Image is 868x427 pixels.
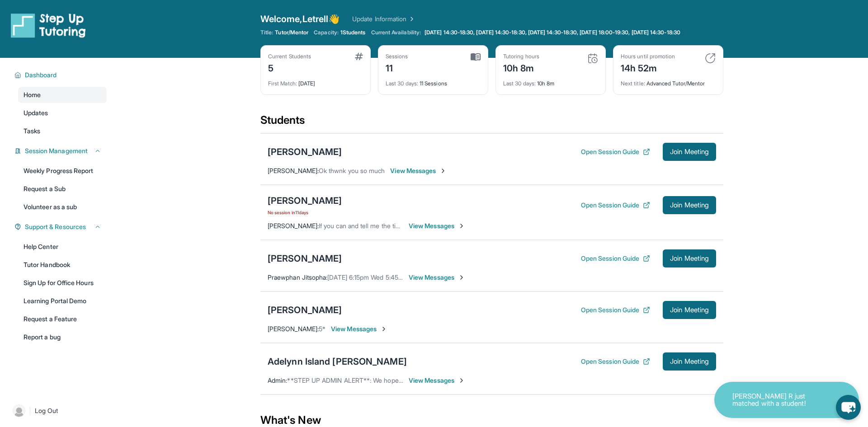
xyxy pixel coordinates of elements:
span: Admin : [268,376,287,384]
img: Chevron-Right [458,274,465,281]
button: Join Meeting [663,143,716,161]
span: First Match : [268,80,297,87]
a: Tutor Handbook [18,257,107,273]
span: Capacity: [314,29,339,36]
a: Learning Portal Demo [18,293,107,309]
img: Chevron-Right [439,167,447,174]
span: Next title : [621,80,645,87]
button: Open Session Guide [581,147,650,156]
span: Updates [24,108,48,117]
a: Sign Up for Office Hours [18,275,107,291]
div: Students [260,113,723,133]
span: Ok thwnk you so much [319,167,385,174]
div: 10h 8m [503,75,598,87]
img: Chevron-Right [458,222,465,230]
span: [PERSON_NAME] : [268,222,319,230]
button: Open Session Guide [581,201,650,210]
img: card [705,53,716,64]
button: Open Session Guide [581,254,650,263]
span: | [29,405,31,416]
span: Current Availability: [371,29,421,36]
button: Join Meeting [663,352,716,371]
span: Last 30 days : [386,80,418,87]
div: 11 [386,60,408,75]
span: Tasks [24,127,40,136]
span: Join Meeting [670,149,709,155]
a: Update Information [352,14,415,23]
span: Welcome, Letrell 👋 [260,13,340,25]
a: |Log Out [9,401,107,421]
a: Tasks [18,123,107,139]
div: [PERSON_NAME] [268,145,342,158]
span: Join Meeting [670,202,709,208]
a: Request a Sub [18,181,107,197]
a: Updates [18,105,107,121]
button: Dashboard [21,70,101,80]
span: Tutor/Mentor [275,29,308,36]
a: Volunteer as a sub [18,199,107,215]
span: Praewphan Jitsopha : [268,273,327,281]
div: Sessions [386,53,408,60]
span: View Messages [409,376,465,385]
div: 5 [268,60,311,75]
div: [DATE] [268,75,363,87]
span: Last 30 days : [503,80,536,87]
div: 14h 52m [621,60,675,75]
div: Tutoring hours [503,53,539,60]
div: Hours until promotion [621,53,675,60]
a: Weekly Progress Report [18,163,107,179]
button: Join Meeting [663,301,716,319]
div: Advanced Tutor/Mentor [621,75,716,87]
button: Open Session Guide [581,357,650,366]
img: card [355,53,363,60]
span: View Messages [409,221,465,230]
button: Join Meeting [663,249,716,267]
a: Request a Feature [18,311,107,327]
span: Join Meeting [670,256,709,261]
span: View Messages [409,273,465,282]
img: Chevron-Right [458,377,465,384]
span: No session in 11 days [268,209,342,216]
span: View Messages [331,324,387,333]
img: Chevron-Right [380,325,387,333]
a: Home [18,87,107,103]
span: [DATE] 14:30-18:30, [DATE] 14:30-18:30, [DATE] 14:30-18:30, [DATE] 18:00-19:30, [DATE] 14:30-18:30 [425,29,680,36]
div: Current Students [268,53,311,60]
span: Session Management [25,146,88,155]
span: Log Out [35,406,58,415]
span: Dashboard [25,70,57,80]
span: Join Meeting [670,307,709,313]
span: Support & Resources [25,222,86,231]
div: Adelynn Island [PERSON_NAME] [268,355,407,368]
img: Chevron Right [406,14,415,23]
span: **STEP UP ADMIN ALERT**: We hope you have a great session [DATE]! -Mer @Step Up [287,376,542,384]
span: If you can and tell me the time [319,222,405,230]
div: [PERSON_NAME] [268,194,342,207]
a: Report a bug [18,329,107,345]
img: card [471,53,481,61]
span: View Messages [390,166,447,175]
span: [DATE] 6:15pm Wed 5:45pm [327,273,407,281]
button: chat-button [836,395,861,420]
div: 10h 8m [503,60,539,75]
a: Help Center [18,239,107,255]
button: Join Meeting [663,196,716,214]
p: [PERSON_NAME] R just matched with a student! [732,393,823,408]
a: [DATE] 14:30-18:30, [DATE] 14:30-18:30, [DATE] 14:30-18:30, [DATE] 18:00-19:30, [DATE] 14:30-18:30 [423,29,682,36]
span: Home [24,90,41,99]
img: logo [11,13,86,38]
div: [PERSON_NAME] [268,304,342,316]
span: Title: [260,29,273,36]
span: 1 Students [340,29,366,36]
span: [PERSON_NAME] : [268,167,319,174]
div: 11 Sessions [386,75,481,87]
span: [PERSON_NAME] : [268,325,319,333]
img: user-img [13,404,25,417]
button: Support & Resources [21,222,101,231]
button: Open Session Guide [581,305,650,314]
img: card [587,53,598,64]
span: Join Meeting [670,359,709,364]
div: [PERSON_NAME] [268,252,342,265]
button: Session Management [21,146,101,155]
